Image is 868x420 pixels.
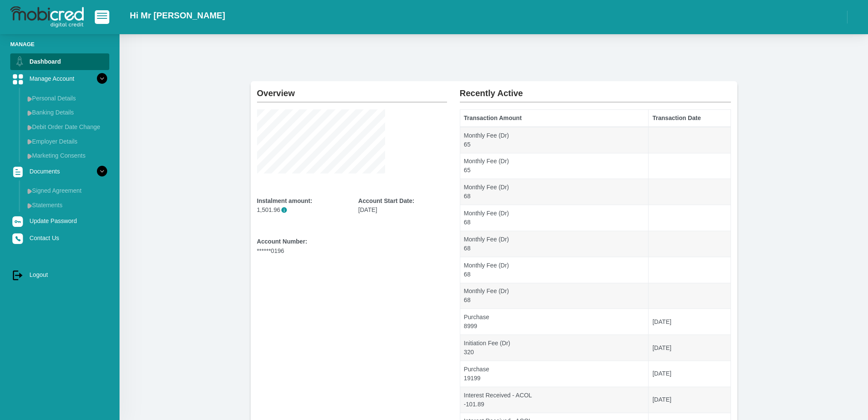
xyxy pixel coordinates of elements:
[649,387,731,413] td: [DATE]
[460,231,649,257] td: Monthly Fee (Dr) 68
[257,81,447,98] h2: Overview
[10,213,109,229] a: Update Password
[10,40,109,48] li: Manage
[27,203,32,209] img: menu arrow
[460,153,649,179] td: Monthly Fee (Dr) 65
[460,335,649,361] td: Initiation Fee (Dr) 320
[27,188,32,194] img: menu arrow
[10,53,109,70] a: Dashboard
[460,257,649,283] td: Monthly Fee (Dr) 68
[24,184,109,197] a: Signed Agreement
[649,335,731,361] td: [DATE]
[460,81,731,98] h2: Recently Active
[24,91,109,105] a: Personal Details
[460,309,649,335] td: Purchase 8999
[27,110,32,116] img: menu arrow
[460,387,649,413] td: Interest Received - ACOL -101.89
[10,6,84,28] img: logo-mobicred.svg
[24,198,109,212] a: Statements
[24,106,109,119] a: Banking Details
[460,179,649,205] td: Monthly Fee (Dr) 68
[27,139,32,144] img: menu arrow
[10,163,109,179] a: Documents
[24,149,109,162] a: Marketing Consents
[130,10,225,21] h2: Hi Mr [PERSON_NAME]
[460,283,649,309] td: Monthly Fee (Dr) 68
[24,135,109,148] a: Employer Details
[10,267,109,283] a: Logout
[649,309,731,335] td: [DATE]
[358,197,447,214] div: [DATE]
[10,230,109,246] a: Contact Us
[358,197,414,204] b: Account Start Date:
[460,110,649,127] th: Transaction Amount
[257,206,346,214] p: 1,501.96
[27,153,32,159] img: menu arrow
[460,361,649,387] td: Purchase 19199
[460,205,649,231] td: Monthly Fee (Dr) 68
[27,96,32,102] img: menu arrow
[649,361,731,387] td: [DATE]
[10,70,109,87] a: Manage Account
[649,110,731,127] th: Transaction Date
[257,197,313,204] b: Instalment amount:
[281,207,287,213] span: Please note that the instalment amount provided does not include the monthly fee, which will be i...
[27,125,32,130] img: menu arrow
[24,120,109,134] a: Debit Order Date Change
[257,238,307,245] b: Account Number:
[460,127,649,153] td: Monthly Fee (Dr) 65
